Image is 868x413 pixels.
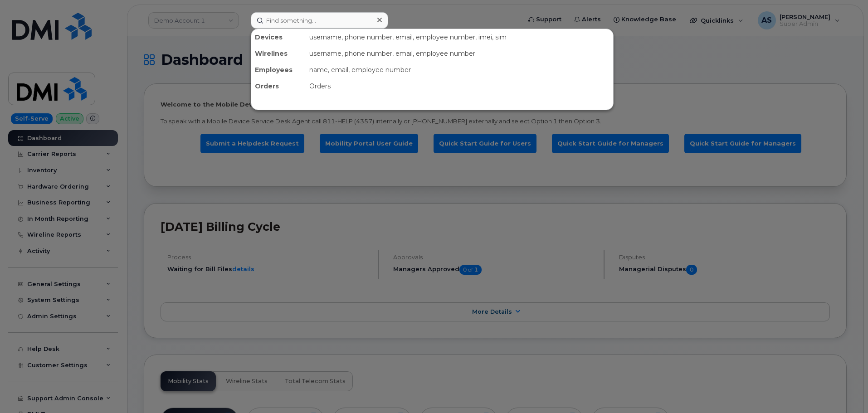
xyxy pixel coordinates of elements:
[306,45,613,62] div: username, phone number, email, employee number
[251,62,306,78] div: Employees
[251,29,306,45] div: Devices
[306,78,613,94] div: Orders
[306,29,613,45] div: username, phone number, email, employee number, imei, sim
[306,62,613,78] div: name, email, employee number
[251,45,306,62] div: Wirelines
[251,78,306,94] div: Orders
